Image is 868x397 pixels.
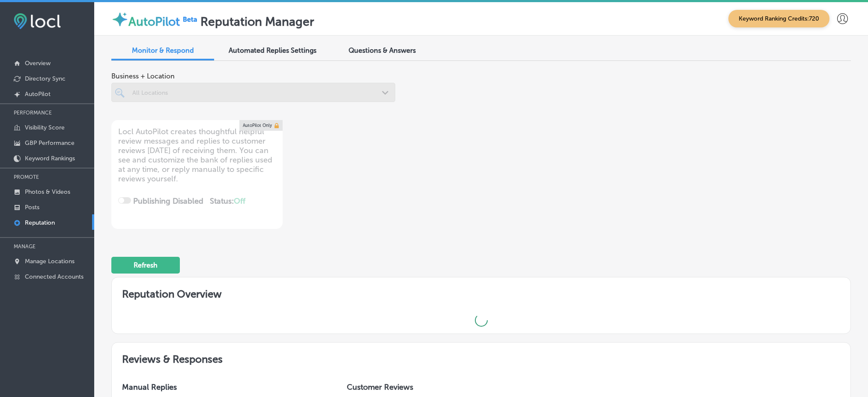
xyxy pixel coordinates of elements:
[229,46,316,54] span: Automated Replies Settings
[25,219,55,226] p: Reputation
[25,188,70,195] p: Photos & Videos
[128,15,180,29] label: AutoPilot
[25,60,51,67] p: Overview
[25,204,39,211] p: Posts
[25,124,65,131] p: Visibility Score
[132,46,194,54] span: Monitor & Respond
[112,277,850,307] h2: Reputation Overview
[25,75,66,82] p: Directory Sync
[25,273,84,280] p: Connected Accounts
[180,15,200,24] img: Beta
[200,15,314,29] label: Reputation Manager
[111,257,180,274] button: Refresh
[25,155,75,162] p: Keyword Rankings
[111,11,128,28] img: autopilot-icon
[25,139,75,147] p: GBP Performance
[112,343,850,372] h2: Reviews & Responses
[122,382,319,392] h3: Manual Replies
[14,13,61,29] img: fda3e92497d09a02dc62c9cd864e3231.png
[347,382,840,395] h1: Customer Reviews
[349,46,416,54] span: Questions & Answers
[25,258,75,265] p: Manage Locations
[728,10,829,27] span: Keyword Ranking Credits: 720
[25,90,51,98] p: AutoPilot
[111,72,395,80] span: Business + Location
